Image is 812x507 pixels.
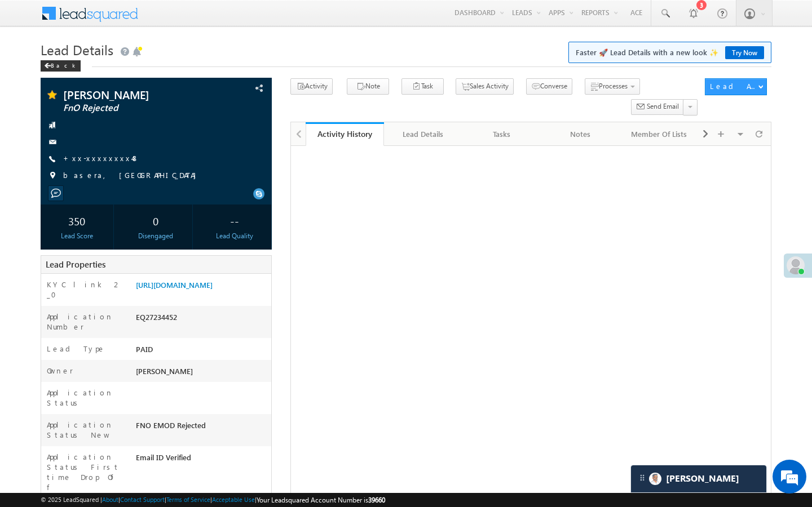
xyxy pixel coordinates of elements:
button: Lead Actions [705,78,767,95]
span: Lead Properties [46,259,105,270]
div: Notes [550,127,610,141]
div: Email ID Verified [133,452,271,468]
span: Your Leadsquared Account Number is [257,496,385,504]
button: Processes [585,78,640,95]
a: Lead Details [384,122,463,146]
div: Lead Details [393,127,453,141]
span: Carter [666,473,739,484]
span: Send Email [647,101,679,112]
label: Lead Type [47,344,105,354]
a: About [102,496,118,503]
a: Acceptable Use [212,496,255,503]
div: EQ27234452 [133,312,271,327]
button: Task [401,78,444,95]
span: 39660 [368,496,385,504]
a: Contact Support [120,496,165,503]
div: Lead Quality [201,231,268,241]
a: Terms of Service [166,496,210,503]
div: 350 [43,210,111,231]
label: Application Status [47,388,125,408]
div: Lead Score [43,231,111,241]
a: Try Now [725,46,764,59]
div: PAID [133,344,271,359]
button: Send Email [631,99,684,115]
div: carter-dragCarter[PERSON_NAME] [630,465,767,493]
label: Application Number [47,312,125,332]
div: FNO EMOD Rejected [133,420,271,435]
a: Member Of Lists [620,122,699,146]
span: Faster 🚀 Lead Details with a new look ✨ [576,47,764,58]
span: © 2025 LeadSquared | | | | | [41,495,385,505]
div: Back [41,60,81,72]
label: Application Status First time Drop Off [47,452,125,492]
span: basera, [GEOGRAPHIC_DATA] [63,170,202,181]
span: Processes [599,82,628,90]
div: Lead Actions [710,81,758,91]
a: Back [41,60,86,69]
a: Notes [541,122,620,146]
a: +xx-xxxxxxxx48 [63,153,139,163]
span: Lead Details [41,41,113,59]
div: Member Of Lists [629,127,689,141]
div: Disengaged [122,231,189,241]
span: FnO Rejected [63,103,206,114]
button: Note [347,78,389,95]
a: Activity History [306,122,385,146]
div: -- [201,210,268,231]
label: KYC link 2_0 [47,279,125,300]
button: Sales Activity [456,78,514,95]
div: Tasks [472,127,532,141]
label: Owner [47,366,73,376]
div: 0 [122,210,189,231]
span: [PERSON_NAME] [136,366,193,376]
button: Converse [526,78,572,95]
a: Tasks [463,122,542,146]
a: [URL][DOMAIN_NAME] [136,280,213,290]
button: Activity [290,78,333,95]
img: Carter [649,473,661,485]
label: Application Status New [47,420,125,440]
span: [PERSON_NAME] [63,89,206,100]
img: carter-drag [638,473,647,482]
div: Activity History [314,128,376,139]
